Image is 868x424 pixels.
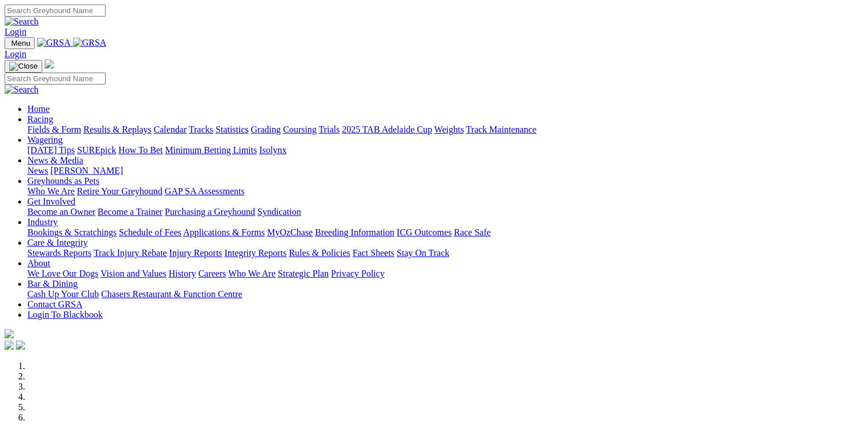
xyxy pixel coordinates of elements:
[27,197,75,206] a: Get Involved
[27,258,50,268] a: About
[27,269,863,279] div: About
[216,125,249,134] a: Statistics
[5,329,14,338] img: logo-grsa-white.png
[27,289,99,299] a: Cash Up Your Club
[27,166,48,175] a: News
[27,299,82,309] a: Contact GRSA
[434,125,464,134] a: Weights
[27,207,863,217] div: Get Involved
[165,207,255,217] a: Purchasing a Greyhound
[257,207,301,217] a: Syndication
[397,227,451,237] a: ICG Outcomes
[27,145,75,155] a: [DATE] Tips
[27,186,863,197] div: Greyhounds as Pets
[27,145,863,155] div: Wagering
[289,248,350,258] a: Rules & Policies
[45,59,54,69] img: logo-grsa-white.png
[27,207,95,217] a: Become an Owner
[27,166,863,176] div: News & Media
[165,145,257,155] a: Minimum Betting Limits
[37,38,71,48] img: GRSA
[224,248,286,258] a: Integrity Reports
[27,186,75,196] a: Who We Are
[27,217,58,227] a: Industry
[251,125,281,134] a: Grading
[259,145,286,155] a: Isolynx
[27,310,103,319] a: Login To Blackbook
[27,248,863,258] div: Care & Integrity
[267,227,313,237] a: MyOzChase
[9,62,38,71] img: Close
[27,125,863,135] div: Racing
[27,104,50,114] a: Home
[5,49,26,59] a: Login
[27,155,83,165] a: News & Media
[119,227,181,237] a: Schedule of Fees
[154,125,187,134] a: Calendar
[397,248,449,258] a: Stay On Track
[318,125,340,134] a: Trials
[5,341,14,350] img: facebook.svg
[278,269,329,278] a: Strategic Plan
[98,207,163,217] a: Become a Trainer
[27,125,81,134] a: Fields & Form
[83,125,151,134] a: Results & Replays
[228,269,276,278] a: Who We Are
[27,114,53,124] a: Racing
[5,37,35,49] button: Toggle navigation
[198,269,226,278] a: Careers
[101,289,242,299] a: Chasers Restaurant & Function Centre
[27,227,863,238] div: Industry
[77,186,163,196] a: Retire Your Greyhound
[5,5,106,17] input: Search
[169,248,222,258] a: Injury Reports
[27,135,63,145] a: Wagering
[94,248,167,258] a: Track Injury Rebate
[454,227,490,237] a: Race Safe
[27,269,98,278] a: We Love Our Dogs
[342,125,432,134] a: 2025 TAB Adelaide Cup
[283,125,317,134] a: Coursing
[11,39,30,47] span: Menu
[73,38,107,48] img: GRSA
[5,60,42,73] button: Toggle navigation
[27,279,78,289] a: Bar & Dining
[5,85,39,95] img: Search
[5,73,106,85] input: Search
[27,238,88,247] a: Care & Integrity
[77,145,116,155] a: SUREpick
[100,269,166,278] a: Vision and Values
[27,176,99,186] a: Greyhounds as Pets
[315,227,394,237] a: Breeding Information
[50,166,123,175] a: [PERSON_NAME]
[27,227,116,237] a: Bookings & Scratchings
[165,186,245,196] a: GAP SA Assessments
[119,145,163,155] a: How To Bet
[27,248,91,258] a: Stewards Reports
[183,227,265,237] a: Applications & Forms
[331,269,385,278] a: Privacy Policy
[16,341,25,350] img: twitter.svg
[5,27,26,37] a: Login
[5,17,39,27] img: Search
[466,125,536,134] a: Track Maintenance
[168,269,196,278] a: History
[27,289,863,299] div: Bar & Dining
[353,248,394,258] a: Fact Sheets
[189,125,213,134] a: Tracks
